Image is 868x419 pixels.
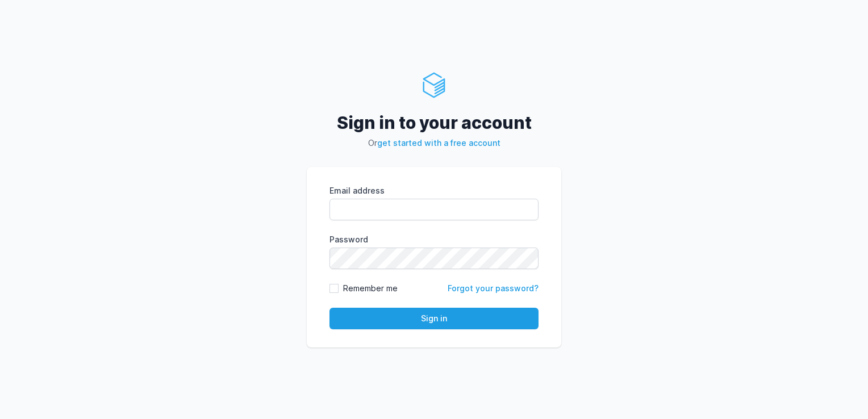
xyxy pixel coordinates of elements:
label: Remember me [343,283,398,294]
p: Or [307,137,561,149]
a: Forgot your password? [448,283,539,293]
button: Sign in [329,308,539,329]
a: get started with a free account [377,138,500,148]
img: ServerAuth [420,72,448,99]
label: Password [329,234,539,245]
h2: Sign in to your account [307,112,561,133]
label: Email address [329,185,539,196]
